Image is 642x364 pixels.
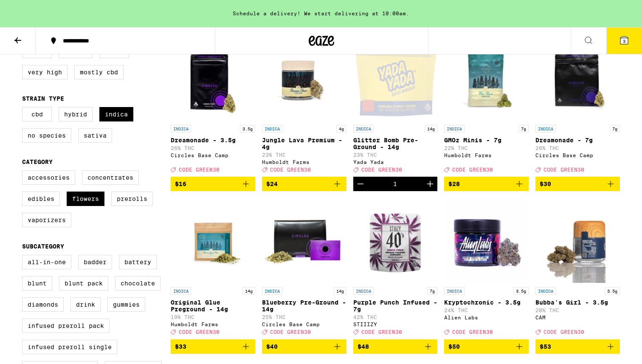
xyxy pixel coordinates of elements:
span: $40 [266,343,278,350]
label: Diamonds [22,297,64,312]
p: 7g [518,125,529,133]
p: INDICA [535,287,556,295]
span: Hi. Need any help? [5,6,61,13]
a: Open page for Glitter Bomb Pre-Ground - 14g from Yada Yada [353,36,438,177]
legend: Category [22,158,53,165]
button: Add to bag [262,339,346,354]
button: Decrement [353,177,368,191]
label: Infused Preroll Single [22,340,117,354]
p: 7g [610,125,620,133]
p: 26% THC [171,145,255,151]
label: CBD [22,107,52,121]
span: CODE GREEN30 [452,330,493,335]
label: Flowers [67,192,104,206]
p: 4g [336,125,346,133]
div: Alien Labs [444,315,529,320]
div: Circles Base Camp [262,322,346,327]
button: 3 [606,28,642,54]
p: Kryptochronic - 3.5g [444,299,529,306]
img: Circles Base Camp - Dreamonade - 7g [535,36,620,121]
a: Open page for Purple Punch Infused - 7g from STIIIZY [353,198,438,339]
p: Glitter Bomb Pre-Ground - 14g [353,137,438,150]
p: 28% THC [535,308,620,313]
p: 23% THC [353,152,438,158]
a: Open page for Dreamonade - 7g from Circles Base Camp [535,36,620,177]
label: Battery [119,255,157,269]
label: Mostly CBD [74,65,124,79]
p: 3.5g [513,287,529,295]
label: Indica [99,107,133,121]
img: CAM - Bubba's Girl - 3.5g [535,198,620,283]
span: $53 [540,343,551,350]
p: INDICA [171,125,191,133]
span: $28 [448,181,460,187]
p: Purple Punch Infused - 7g [353,299,438,313]
p: 3.5g [240,125,255,133]
label: Vaporizers [22,213,71,227]
p: Original Glue Preground - 14g [171,299,255,313]
button: Add to bag [171,339,255,354]
span: CODE GREEN30 [543,330,584,335]
label: Sativa [78,128,112,143]
button: Add to bag [171,177,255,191]
legend: Strain Type [22,95,64,102]
div: Humboldt Farms [171,322,255,327]
p: 14g [242,287,255,295]
img: Alien Labs - Kryptochronic - 3.5g [444,198,529,283]
span: CODE GREEN30 [270,167,311,172]
p: INDICA [535,125,556,133]
p: INDICA [444,287,465,295]
label: Gummies [107,297,145,312]
p: INDICA [353,125,374,133]
img: Humboldt Farms - Original Glue Preground - 14g [171,198,255,283]
button: Add to bag [444,177,529,191]
p: GMOz Minis - 7g [444,137,529,144]
button: Add to bag [535,339,620,354]
img: Circles Base Camp - Blueberry Pre-Ground - 14g [262,198,346,283]
span: $48 [358,343,369,350]
label: Prerolls [111,192,153,206]
span: $30 [540,181,551,187]
legend: Subcategory [22,243,64,250]
label: Infused Preroll Pack [22,319,110,333]
div: 1 [393,181,397,187]
div: CAM [535,315,620,320]
p: 19% THC [171,314,255,320]
p: INDICA [262,287,282,295]
span: CODE GREEN30 [543,167,584,172]
div: Circles Base Camp [171,152,255,158]
button: Increment [423,177,437,191]
p: INDICA [171,287,191,295]
span: CODE GREEN30 [361,330,402,335]
button: Add to bag [535,177,620,191]
label: Drink [70,297,101,312]
p: INDICA [444,125,465,133]
p: 14g [334,287,346,295]
p: 14g [425,125,437,133]
button: Add to bag [262,177,346,191]
a: Open page for Bubba's Girl - 3.5g from CAM [535,198,620,339]
div: Yada Yada [353,159,438,165]
a: Open page for Dreamonade - 3.5g from Circles Base Camp [171,36,255,177]
p: 22% THC [444,145,529,151]
div: Circles Base Camp [535,152,620,158]
p: Dreamonade - 7g [535,137,620,144]
img: Humboldt Farms - GMOz Minis - 7g [444,36,529,121]
p: 26% THC [535,145,620,151]
span: $16 [175,181,186,187]
span: CODE GREEN30 [179,167,220,172]
span: $33 [175,343,186,350]
span: CODE GREEN30 [270,330,311,335]
label: Hybrid [59,107,93,121]
p: Bubba's Girl - 3.5g [535,299,620,306]
label: No Species [22,128,71,143]
p: 24% THC [444,308,529,313]
span: CODE GREEN30 [361,167,402,172]
p: Dreamonade - 3.5g [171,137,255,144]
a: Open page for Blueberry Pre-Ground - 14g from Circles Base Camp [262,198,346,339]
label: Edibles [22,192,60,206]
p: INDICA [262,125,282,133]
p: 25% THC [262,314,346,320]
label: Blunt [22,276,52,291]
p: Blueberry Pre-Ground - 14g [262,299,346,313]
